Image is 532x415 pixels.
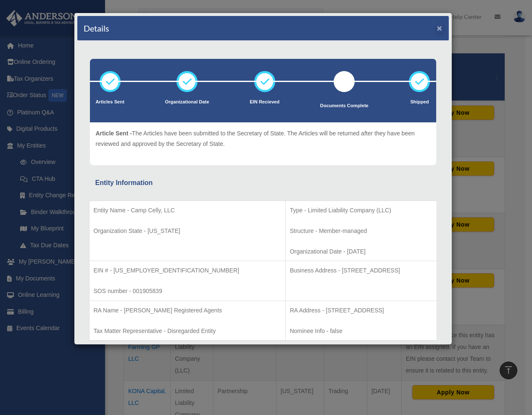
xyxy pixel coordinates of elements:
[290,246,432,257] p: Organizational Date - [DATE]
[437,24,442,32] button: ×
[94,286,281,296] p: SOS number - 001905839
[84,22,109,34] h4: Details
[165,98,209,106] p: Organizational Date
[94,265,281,276] p: EIN # - [US_EMPLOYER_IDENTIFICATION_NUMBER]
[94,305,281,316] p: RA Name - [PERSON_NAME] Registered Agents
[409,98,430,106] p: Shipped
[290,326,432,336] p: Nominee Info - false
[95,177,431,189] div: Entity Information
[94,226,281,236] p: Organization State - [US_STATE]
[320,102,369,110] p: Documents Complete
[94,326,281,336] p: Tax Matter Representative - Disregarded Entity
[290,265,432,276] p: Business Address - [STREET_ADDRESS]
[96,130,132,137] span: Article Sent -
[290,205,432,216] p: Type - Limited Liability Company (LLC)
[290,226,432,236] p: Structure - Member-managed
[290,305,432,316] p: RA Address - [STREET_ADDRESS]
[96,98,124,106] p: Articles Sent
[250,98,279,106] p: EIN Recieved
[94,205,281,216] p: Entity Name - Camp Celly, LLC
[96,128,430,149] p: The Articles have been submitted to the Secretary of State. The Articles will be returned after t...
